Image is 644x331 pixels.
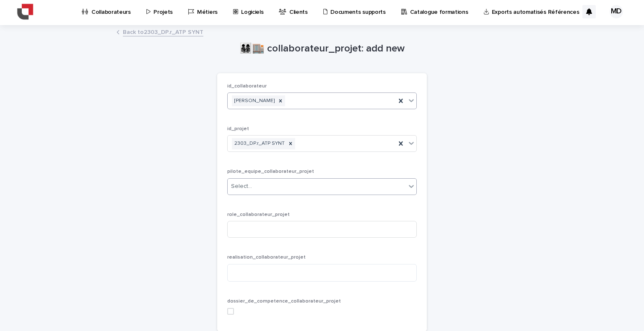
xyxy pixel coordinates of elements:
div: Select... [231,182,252,191]
h1: 👨‍👩‍👧‍👦🏬 collaborateur_projet: add new [217,43,427,55]
span: pilote_equipe_collaborateur_projet [227,169,314,174]
img: YiAiwBLRm2aPEWe5IFcA [17,3,34,20]
span: id_projet [227,126,249,131]
span: id_collaborateur [227,84,267,89]
div: 2303_DP.r_ATP SYNT [232,138,286,149]
div: [PERSON_NAME] [232,95,276,107]
span: role_collaborateur_projet [227,212,290,217]
span: realisation_collaborateur_projet [227,255,306,260]
div: MD [610,5,623,18]
span: dossier_de_competence_collaborateur_projet [227,299,341,304]
a: Back to2303_DP.r_ATP SYNT [123,27,203,36]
